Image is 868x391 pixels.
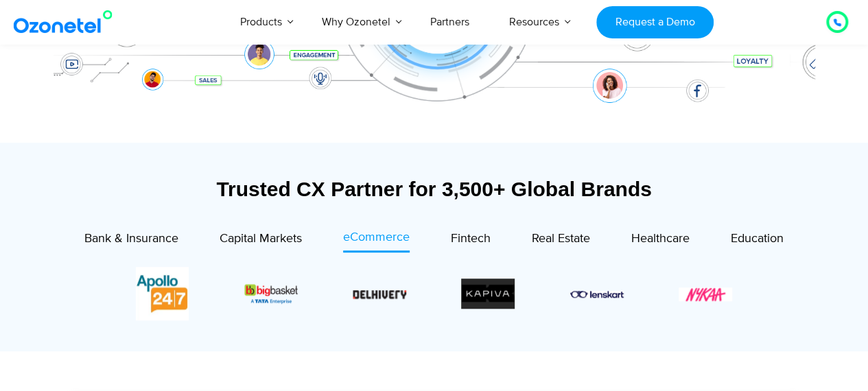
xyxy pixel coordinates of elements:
[451,228,491,252] a: Fintech
[343,230,410,245] span: eCommerce
[631,228,690,252] a: Healthcare
[596,6,714,38] a: Request a Demo
[60,177,808,201] div: Trusted CX Partner for 3,500+ Global Brands
[343,228,410,252] a: eCommerce
[731,228,784,252] a: Education
[532,231,590,246] span: Real Estate
[631,231,690,246] span: Healthcare
[532,228,590,252] a: Real Estate
[220,228,302,252] a: Capital Markets
[220,231,302,246] span: Capital Markets
[451,231,491,246] span: Fintech
[84,228,178,252] a: Bank & Insurance
[136,267,733,320] div: Image Carousel
[84,231,178,246] span: Bank & Insurance
[731,231,784,246] span: Education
